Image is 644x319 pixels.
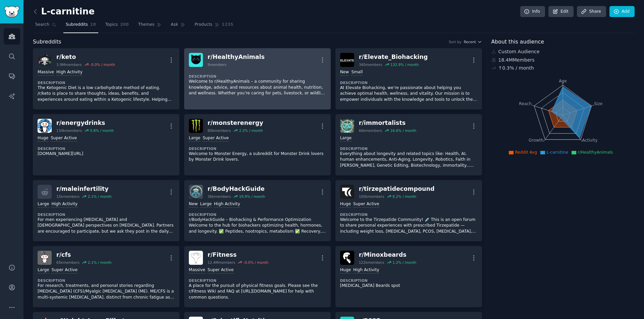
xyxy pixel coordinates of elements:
button: Recent [464,39,482,44]
img: cfs [38,251,52,265]
div: Huge [340,201,351,208]
div: Super Active [353,201,379,208]
span: Reddit Avg [515,150,537,155]
div: Large [38,201,49,208]
tspan: Reach [519,101,532,106]
div: 1.2 % / month [392,260,416,265]
div: 3.9M members [56,62,82,67]
a: monsterenergyr/monsterenergy80kmembers2.2% / monthLargeSuper ActiveDescriptionWelcome to Monster ... [184,114,331,175]
p: A place for the pursuit of physical fitness goals. Please see the r/Fitness Wiki and FAQ at [URL]... [189,283,326,301]
span: Topics [105,22,118,28]
img: GummySearch logo [4,6,19,18]
dt: Description [38,146,175,151]
a: r/maleinfertility15kmembers2.1% / monthLargeHigh ActivityDescriptionFor men experiencing [MEDICAL... [33,180,179,241]
a: cfsr/cfs65kmembers2.1% / monthLargeSuper ActiveDescriptionFor research, treatments, and personal ... [33,246,179,307]
span: Recent [464,39,476,44]
img: immortalists [340,119,354,133]
a: Elevate_Biohackingr/Elevate_Biohacking340members132.9% / monthNewSmallDescriptionAt Elevate Bioha... [335,48,482,109]
img: Elevate_Biohacking [340,53,354,67]
a: Ask [168,19,187,33]
tspan: Size [594,101,602,106]
p: Welcome to r/HealthyAnimals – a community for sharing knowledge, advice, and resources about anim... [189,79,326,96]
p: [DOMAIN_NAME][URL] [38,151,175,157]
div: Sort by [449,39,462,44]
div: Super Active [51,267,77,273]
div: 36k members [208,194,231,199]
div: Large [38,267,49,273]
p: For research, treatments, and personal stories regarding [MEDICAL_DATA] (CFS)/Myalgic [MEDICAL_DA... [38,283,175,301]
dt: Description [340,278,477,283]
img: tirzepatidecompound [340,185,354,199]
div: 122k members [359,260,384,265]
div: High Activity [51,201,77,208]
div: 18.4M Members [491,57,635,64]
span: r/HealthyAnimals [578,150,613,155]
p: For men experiencing [MEDICAL_DATA] and [DEMOGRAPHIC_DATA] perspectives on [MEDICAL_DATA]. Partne... [38,217,175,235]
div: 12.4M members [208,260,235,265]
a: ketor/keto3.9Mmembers-0.0% / monthMassiveHigh ActivityDescriptionThe Ketogenic Diet is a low carb... [33,48,179,109]
a: tirzepatidecompoundr/tirzepatidecompound100kmembers8.2% / monthHugeSuper ActiveDescriptionWelcome... [335,180,482,241]
a: Subreddits18 [63,19,98,33]
span: 200 [120,22,129,28]
div: Super Active [208,267,234,273]
dt: Description [340,212,477,217]
span: 18 [90,22,96,28]
p: Welcome to Monster Energy, a subreddit for Monster Drink lovers by Monster Drink lovers. [189,151,326,163]
div: 66k members [359,128,382,133]
div: 132.9 % / month [390,62,419,67]
div: r/ monsterenergy [208,119,263,127]
div: 80k members [208,128,231,133]
div: 2.1 % / month [88,194,112,199]
p: The Ketogenic Diet is a low carbohydrate method of eating. /r/keto is place to share thoughts, id... [38,85,175,103]
div: 8.2 % / month [392,194,416,199]
div: r/ Fitness [208,251,269,259]
div: r/ BodyHackGuide [208,185,265,193]
div: 65k members [56,260,79,265]
img: Fitness [189,251,203,265]
div: r/ cfs [56,251,112,259]
div: Super Active [203,135,229,142]
dt: Description [38,212,175,217]
span: Subreddits [66,22,88,28]
dt: Description [189,278,326,283]
div: -0.0 % / month [244,260,269,265]
div: New [189,201,198,208]
div: High Activity [353,267,379,273]
a: Info [520,6,545,17]
div: ↑ 0.3 % / month [498,65,534,72]
dt: Description [38,80,175,85]
p: Welcome to the Tirzepatide Community! 💉 This is an open forum to share personal experiences with ... [340,217,477,235]
div: 100k members [359,194,384,199]
div: 19.9 % / month [239,194,265,199]
p: Everything about longevity and related topics like: Health, AI, human enhancements, Anti-Aging, L... [340,151,477,169]
tspan: Growth [529,138,543,143]
a: energydrinksr/energydrinks134kmembers0.8% / monthHugeSuper ActiveDescription[DOMAIN_NAME][URL] [33,114,179,175]
tspan: Activity [582,138,597,143]
div: Large [189,135,200,142]
div: New [340,69,349,76]
div: Super Active [51,135,77,142]
span: Products [195,22,212,28]
div: Massive [189,267,205,273]
div: High Activity [214,201,240,208]
span: Ask [171,22,178,28]
img: Minoxbeards [340,251,354,265]
div: -0.0 % / month [90,62,115,67]
p: r/BodyHackGuide – Biohacking & Performance Optimization Welcome to the hub for biohackers optimiz... [189,217,326,235]
a: Add [609,6,635,17]
h2: L-carnitine [33,6,95,17]
div: r/ Minoxbeards [359,251,416,259]
a: Minoxbeardsr/Minoxbeards122kmembers1.2% / monthHugeHigh ActivityDescription[MEDICAL_DATA] Beards ... [335,246,482,307]
a: Share [577,6,606,17]
div: r/ Elevate_Biohacking [359,53,428,61]
dt: Description [340,80,477,85]
dt: Description [38,278,175,283]
div: r/ HealthyAnimals [208,53,265,61]
div: r/ energydrinks [56,119,114,127]
div: 340 members [359,62,382,67]
dt: Description [189,74,326,79]
a: Search [33,19,59,33]
div: Massive [38,69,54,76]
div: r/ immortalists [359,119,416,127]
dt: Description [189,212,326,217]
